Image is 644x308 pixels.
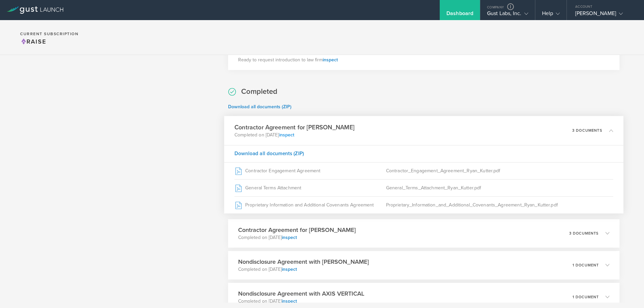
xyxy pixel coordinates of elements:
a: inspect [282,298,297,304]
div: [PERSON_NAME] [575,10,632,20]
span: Raise [20,38,46,45]
a: inspect [279,132,294,137]
h2: Current Subscription [20,32,78,36]
a: inspect [323,57,338,63]
h3: Nondisclosure Agreement with AXIS VERTICAL [238,289,364,298]
p: 3 documents [569,232,599,235]
div: Proprietary Information and Additional Covenants Agreement [234,196,386,213]
p: Completed on [DATE] [234,131,355,138]
div: General_Terms_Attachment_Ryan_Kutter.pdf [386,179,613,196]
p: Ready to request introduction to law firm [238,57,338,63]
a: Download all documents (ZIP) [228,104,291,110]
div: Contractor Engagement Agreement [234,162,386,179]
h3: Nondisclosure Agreement with [PERSON_NAME] [238,257,369,266]
p: 1 document [573,263,599,267]
p: Completed on [DATE] [238,298,364,305]
iframe: Chat Widget [610,276,644,308]
h3: Contractor Agreement for [PERSON_NAME] [238,226,356,234]
div: General Terms Attachment [234,179,386,196]
p: Completed on [DATE] [238,234,356,241]
p: Completed on [DATE] [238,266,369,273]
div: Gust Labs, Inc. [487,10,528,20]
h2: Completed [241,87,277,97]
div: Contractor_Engagement_Agreement_Ryan_Kutter.pdf [386,162,613,179]
a: inspect [282,266,297,272]
div: Dashboard [446,10,473,20]
p: 3 documents [572,128,602,132]
div: Proprietary_Information_and_Additional_Covenants_Agreement_Ryan_Kutter.pdf [386,196,613,213]
p: 1 document [573,295,599,299]
a: inspect [282,235,297,240]
h3: Contractor Agreement for [PERSON_NAME] [234,123,355,132]
div: Download all documents (ZIP) [224,145,624,162]
div: Help [542,10,560,20]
